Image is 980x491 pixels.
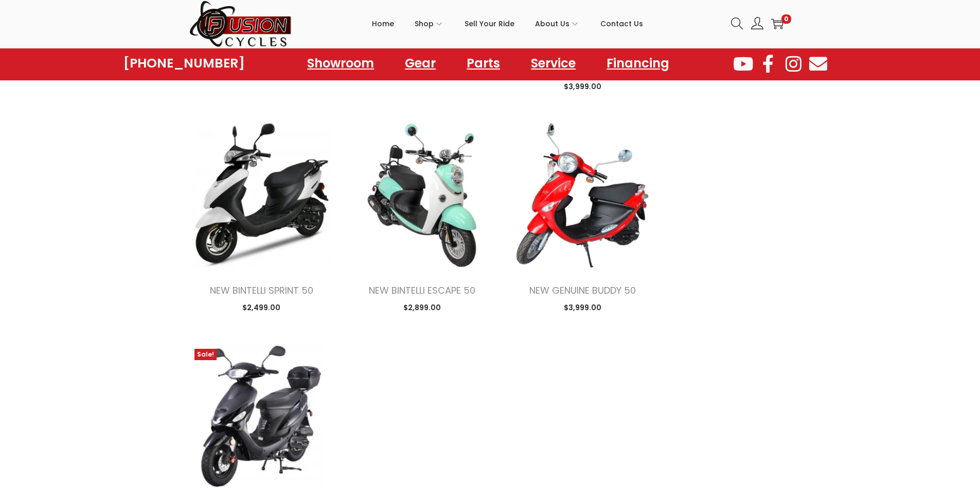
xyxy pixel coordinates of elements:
span: Contact Us [600,11,643,37]
a: About Us [535,1,580,47]
nav: Menu [297,52,680,75]
span: Home [372,11,394,37]
a: Financing [596,52,680,75]
span: $ [403,302,408,313]
nav: Primary navigation [292,1,723,47]
a: NEW GENUINE BUDDY 50 [529,284,636,297]
span: Sell Your Ride [465,11,514,37]
a: 0 [771,18,783,30]
span: $ [242,302,247,313]
a: Showroom [297,52,384,75]
span: 2,899.00 [403,302,441,313]
a: Gear [395,52,446,75]
a: NEW BINTELLI ESCAPE 50 [369,284,475,297]
a: Sell Your Ride [465,1,514,47]
span: About Us [535,11,569,37]
a: Parts [456,52,510,75]
span: 3,999.00 [564,81,601,92]
a: Home [372,1,394,47]
span: 2,499.00 [242,302,280,313]
span: 3,999.00 [564,302,601,313]
a: [PHONE_NUMBER] [123,56,245,71]
a: Contact Us [600,1,643,47]
a: Shop [415,1,444,47]
span: Shop [415,11,434,37]
span: $ [564,302,568,313]
span: $ [564,81,568,92]
a: Service [521,52,586,75]
a: NEW BINTELLI SPRINT 50 [210,284,313,297]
